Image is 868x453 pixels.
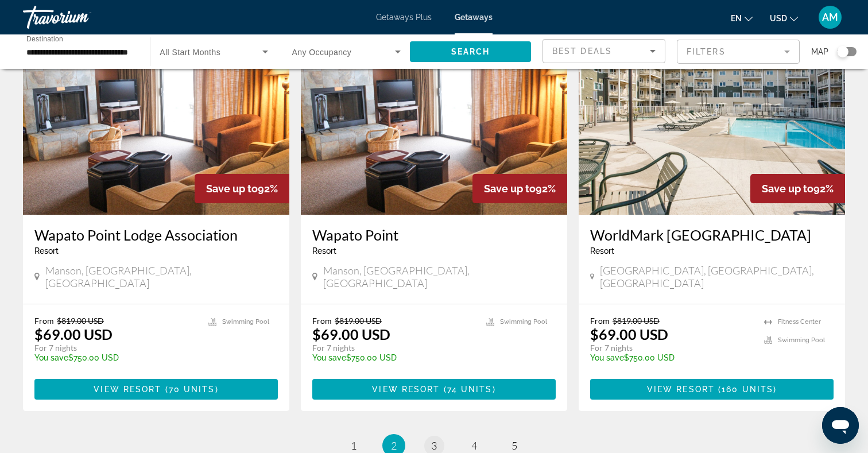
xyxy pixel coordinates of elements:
[312,326,390,343] p: $69.00 USD
[94,385,161,394] span: View Resort
[312,343,475,353] p: For 7 nights
[57,316,104,326] span: $819.00 USD
[552,44,656,58] mat-select: Sort by
[552,47,612,56] span: Best Deals
[722,385,773,394] span: 160 units
[312,226,556,243] a: Wapato Point
[590,343,753,353] p: For 7 nights
[312,316,332,326] span: From
[431,439,437,452] span: 3
[778,336,825,344] span: Swimming Pool
[451,47,490,56] span: Search
[511,439,517,452] span: 5
[579,31,845,215] img: A871O01X.jpg
[34,353,197,362] p: $750.00 USD
[613,316,660,326] span: $819.00 USD
[770,14,787,23] span: USD
[590,353,753,362] p: $750.00 USD
[677,39,800,64] button: Filter
[590,246,614,255] span: Resort
[312,353,346,362] span: You save
[34,343,197,353] p: For 7 nights
[778,318,821,326] span: Fitness Center
[500,318,547,326] span: Swimming Pool
[160,48,220,57] span: All Start Months
[34,353,68,362] span: You save
[731,14,742,23] span: en
[447,385,493,394] span: 74 units
[484,183,536,195] span: Save up to
[161,385,218,394] span: ( )
[410,41,531,62] button: Search
[206,183,258,195] span: Save up to
[822,407,859,444] iframe: Button to launch messaging window
[590,326,668,343] p: $69.00 USD
[811,44,828,60] span: Map
[23,2,138,32] a: Travorium
[301,31,567,215] img: 0936I01X.jpg
[34,316,54,326] span: From
[312,353,475,362] p: $750.00 USD
[770,10,798,26] button: Change currency
[34,326,113,343] p: $69.00 USD
[222,318,269,326] span: Swimming Pool
[647,385,715,394] span: View Resort
[323,264,556,289] span: Manson, [GEOGRAPHIC_DATA], [GEOGRAPHIC_DATA]
[45,264,278,289] span: Manson, [GEOGRAPHIC_DATA], [GEOGRAPHIC_DATA]
[590,379,834,400] button: View Resort(160 units)
[169,385,215,394] span: 70 units
[23,31,289,215] img: 0936I01X.jpg
[731,10,753,26] button: Change language
[195,174,289,203] div: 92%
[292,48,352,57] span: Any Occupancy
[351,439,356,452] span: 1
[34,226,278,243] a: Wapato Point Lodge Association
[471,439,477,452] span: 4
[34,246,59,255] span: Resort
[590,226,834,243] a: WorldMark [GEOGRAPHIC_DATA]
[440,385,495,394] span: ( )
[750,174,845,203] div: 92%
[715,385,777,394] span: ( )
[376,13,432,22] a: Getaways Plus
[312,379,556,400] button: View Resort(74 units)
[34,379,278,400] button: View Resort(70 units)
[815,5,845,29] button: User Menu
[472,174,567,203] div: 92%
[26,35,63,42] span: Destination
[822,11,838,23] span: AM
[391,439,397,452] span: 2
[590,353,624,362] span: You save
[590,316,610,326] span: From
[600,264,834,289] span: [GEOGRAPHIC_DATA], [GEOGRAPHIC_DATA], [GEOGRAPHIC_DATA]
[372,385,440,394] span: View Resort
[312,246,336,255] span: Resort
[455,13,493,22] a: Getaways
[762,183,813,195] span: Save up to
[335,316,382,326] span: $819.00 USD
